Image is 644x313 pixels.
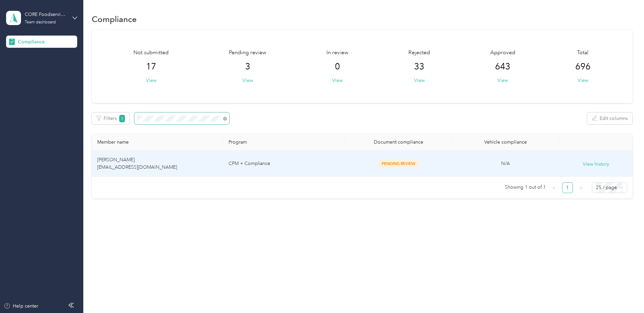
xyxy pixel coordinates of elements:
[497,77,508,84] button: View
[457,139,554,145] div: Vehicle compliance
[414,77,425,84] button: View
[4,302,38,310] button: Help center
[97,157,177,170] span: [PERSON_NAME] [EMAIL_ADDRESS][DOMAIN_NAME]
[92,112,130,124] button: Filters1
[579,186,583,190] span: right
[562,182,573,193] li: 1
[245,61,250,72] span: 3
[146,77,156,84] button: View
[146,61,156,72] span: 17
[25,20,56,24] div: Team dashboard
[562,183,573,193] a: 1
[92,16,137,23] h1: Compliance
[229,49,266,57] span: Pending review
[223,134,345,151] th: Program
[378,160,419,168] span: Pending Review
[501,161,510,166] span: N/A
[576,182,586,193] li: Next Page
[576,182,586,193] button: right
[495,61,510,72] span: 643
[326,49,348,57] span: In review
[242,77,253,84] button: View
[578,77,588,84] button: View
[92,134,223,151] th: Member name
[596,183,623,193] span: 25 / page
[119,115,125,122] span: 1
[549,182,559,193] li: Previous Page
[592,182,627,193] div: Page Size
[587,112,632,124] button: Edit columns
[505,182,546,192] span: Showing 1 out of 1
[606,275,644,313] iframe: Everlance-gr Chat Button Frame
[408,49,430,57] span: Rejected
[549,182,559,193] button: left
[25,11,67,18] div: CORE Foodservice (Main)
[133,49,169,57] span: Not submitted
[490,49,515,57] span: Approved
[350,139,447,145] div: Document compliance
[18,38,45,45] span: Compliance
[332,77,343,84] button: View
[414,61,424,72] span: 33
[552,186,556,190] span: left
[575,61,591,72] span: 696
[223,151,345,177] td: CPM + Compliance
[335,61,340,72] span: 0
[583,161,609,168] button: View history
[577,49,588,57] span: Total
